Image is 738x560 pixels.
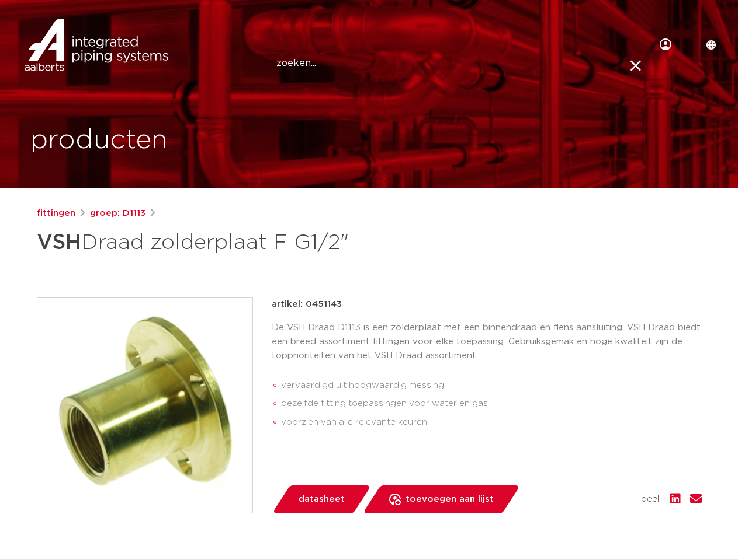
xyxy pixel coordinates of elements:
a: datasheet [272,485,371,513]
input: zoeken... [276,52,644,75]
strong: VSH [37,232,81,253]
span: toevoegen aan lijst [406,490,494,509]
p: De VSH Draad D1113 is een zolderplaat met een binnendraad en flens aansluiting. VSH Draad biedt e... [272,321,702,363]
a: groep: D1113 [90,206,145,220]
h1: Draad zolderplaat F G1/2" [37,225,476,260]
a: fittingen [37,206,75,220]
li: voorzien van alle relevante keuren [281,413,702,432]
p: artikel: 0451143 [272,297,342,311]
li: dezelfde fitting toepassingen voor water en gas [281,394,702,413]
span: datasheet [299,490,345,509]
img: Product Image for VSH Draad zolderplaat F G1/2" [37,298,252,513]
li: vervaardigd uit hoogwaardig messing [281,376,702,395]
h1: producten [30,122,168,159]
span: deel: [641,492,661,506]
